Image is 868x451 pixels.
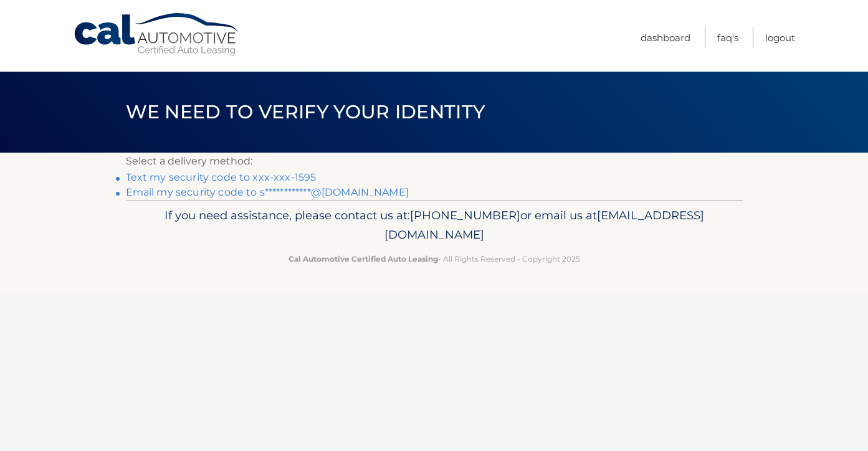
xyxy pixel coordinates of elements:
a: FAQ's [717,27,738,48]
span: [PHONE_NUMBER] [410,208,520,222]
span: We need to verify your identity [126,100,485,123]
a: Logout [765,27,795,48]
strong: Cal Automotive Certified Auto Leasing [289,254,438,263]
p: If you need assistance, please contact us at: or email us at [134,206,735,245]
p: Select a delivery method: [126,153,743,170]
p: - All Rights Reserved - Copyright 2025 [134,252,735,265]
a: Text my security code to xxx-xxx-1595 [126,171,317,183]
a: Cal Automotive [73,12,241,57]
a: Dashboard [641,27,690,48]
